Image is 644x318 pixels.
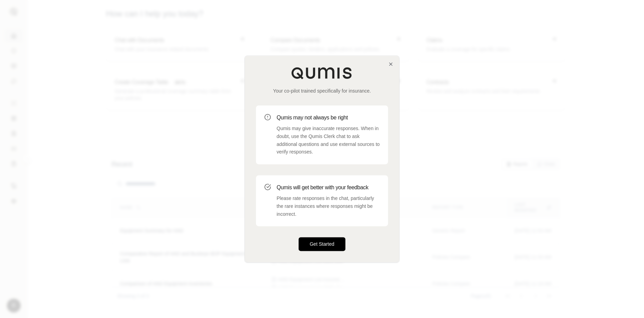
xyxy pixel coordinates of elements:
h3: Qumis may not always be right [277,114,380,122]
img: Qumis Logo [291,67,353,79]
p: Your co-pilot trained specifically for insurance. [256,87,388,94]
p: Qumis may give inaccurate responses. When in doubt, use the Qumis Clerk chat to ask additional qu... [277,125,380,156]
button: Get Started [299,237,345,251]
p: Please rate responses in the chat, particularly the rare instances where responses might be incor... [277,194,380,218]
h3: Qumis will get better with your feedback [277,183,380,192]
